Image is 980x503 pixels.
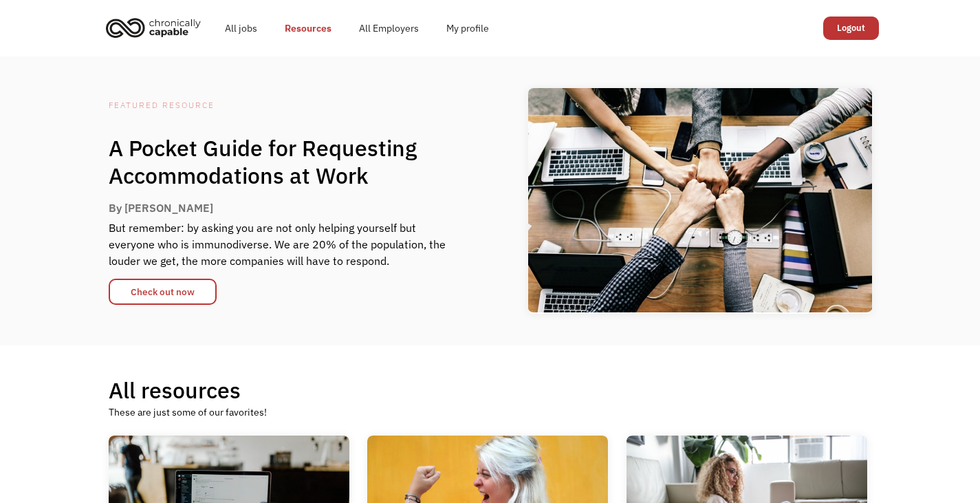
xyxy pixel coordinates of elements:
[823,17,879,40] a: Logout
[109,97,453,114] div: Featured RESOURCE
[109,376,872,404] h1: All resources
[109,134,453,189] h1: A Pocket Guide for Requesting Accommodations at Work
[109,200,122,220] div: By
[124,200,213,216] div: [PERSON_NAME]
[102,12,205,43] img: Chronically Capable logo
[211,6,271,50] a: All jobs
[109,279,217,305] a: Check out now
[345,6,433,50] a: All Employers
[271,6,345,50] a: Resources
[109,220,453,269] div: But remember: by asking you are not only helping yourself but everyone who is immunodiverse. We a...
[433,6,503,50] a: My profile
[109,404,872,420] div: These are just some of our favorites!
